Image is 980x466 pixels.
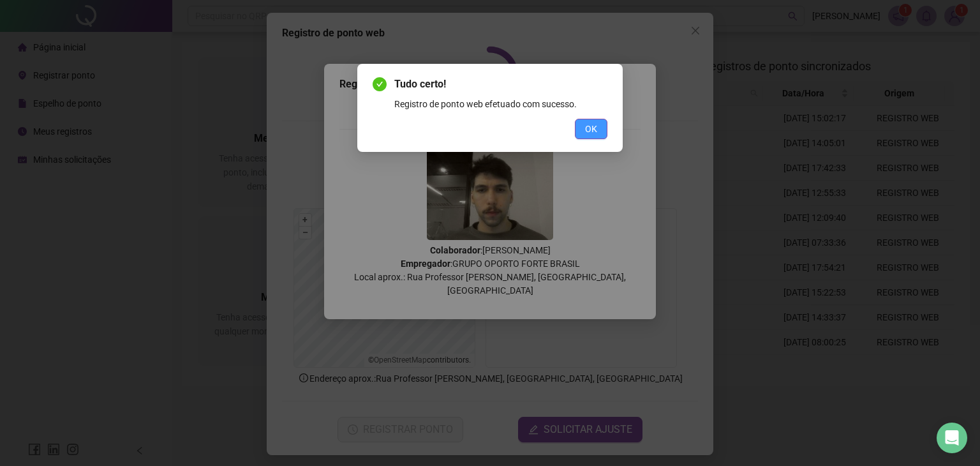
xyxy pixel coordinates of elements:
div: Registro de ponto web efetuado com sucesso. [394,97,607,111]
div: Open Intercom Messenger [937,423,967,453]
span: OK [585,122,597,136]
button: OK [575,119,607,139]
span: Tudo certo! [394,77,607,92]
span: check-circle [373,77,387,91]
